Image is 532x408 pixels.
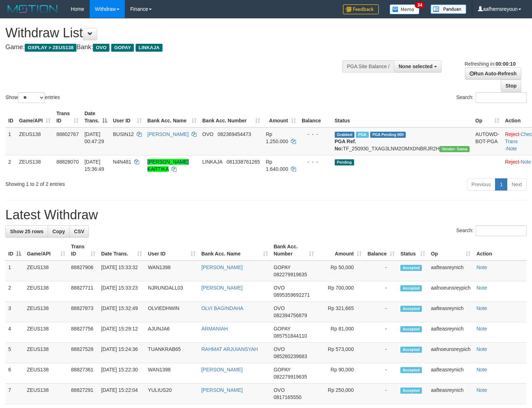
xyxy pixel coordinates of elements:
button: None selected [394,60,442,72]
span: OVO [274,346,285,352]
a: OLVI BAGINDAHA [201,305,243,311]
span: PGA Pending [370,132,406,138]
a: [PERSON_NAME] [201,264,243,270]
span: Show 25 rows [10,229,43,234]
input: Search: [476,225,527,236]
span: OVO [274,305,285,311]
span: Pending [335,159,354,165]
td: ZEUS138 [16,155,53,175]
a: Stop [501,80,521,92]
td: TUANKRAB65 [145,343,198,363]
td: ZEUS138 [24,302,68,322]
th: ID: activate to sort column descending [5,240,24,261]
span: CSV [74,229,84,234]
strong: 00:00:10 [495,61,515,67]
td: [DATE] 15:22:30 [98,363,145,384]
label: Search: [456,225,527,236]
span: GOPAY [274,264,291,270]
td: 2 [5,155,16,175]
a: Note [476,264,487,270]
td: 3 [5,302,24,322]
td: 88827291 [68,384,98,404]
td: Rp 90,000 [317,363,364,384]
th: Date Trans.: activate to sort column ascending [98,240,145,261]
th: Bank Acc. Name: activate to sort column ascending [198,240,270,261]
td: 1 [5,261,24,281]
span: Copy 082394756879 to clipboard [274,313,307,318]
td: Rp 81,000 [317,322,364,343]
td: 1 [5,127,16,155]
a: [PERSON_NAME] [201,387,243,393]
td: WAN1398 [145,363,198,384]
td: [DATE] 15:22:04 [98,384,145,404]
th: Trans ID: activate to sort column ascending [53,107,81,127]
th: Bank Acc. Number: activate to sort column ascending [271,240,317,261]
td: - [364,261,397,281]
select: Showentries [18,92,45,103]
span: Copy 085751844110 to clipboard [274,333,307,339]
th: Status: activate to sort column ascending [397,240,428,261]
label: Show entries [5,92,60,103]
td: - [364,363,397,384]
span: Copy 0817165550 to clipboard [274,394,302,400]
a: Next [507,178,527,191]
span: Accepted [400,388,422,394]
th: Action [474,240,527,261]
span: 88828070 [56,159,79,165]
td: 5 [5,343,24,363]
th: Date Trans.: activate to sort column descending [81,107,110,127]
a: Note [476,346,487,352]
img: MOTION_logo.png [5,4,60,14]
td: 88827906 [68,261,98,281]
td: NJRUNDALL03 [145,281,198,302]
th: Trans ID: activate to sort column ascending [68,240,98,261]
a: Reject [505,131,519,137]
span: N4N481 [113,159,131,165]
span: Marked by aafsreyleap [356,132,368,138]
td: aafnoeunsreypich [428,343,474,363]
td: 88827711 [68,281,98,302]
a: Note [476,367,487,372]
a: Reject [505,159,519,165]
td: 2 [5,281,24,302]
span: OVO [93,44,109,52]
th: Bank Acc. Name: activate to sort column ascending [145,107,199,127]
a: [PERSON_NAME] KARTIKA [147,159,189,172]
span: Copy 082369454473 to clipboard [218,131,251,137]
span: Accepted [400,285,422,291]
a: [PERSON_NAME] [147,131,189,137]
span: Vendor URL: https://trx31.1velocity.biz [439,146,470,152]
td: TF_250930_TXAG3LNM2OMXDNBRJR2H [332,127,472,155]
span: [DATE] 00:47:29 [84,131,104,144]
th: Amount: activate to sort column ascending [317,240,364,261]
span: Rp 1.250.000 [266,131,288,144]
td: [DATE] 15:33:32 [98,261,145,281]
a: Run Auto-Refresh [465,67,521,80]
th: Balance: activate to sort column ascending [364,240,397,261]
th: Game/API: activate to sort column ascending [24,240,68,261]
span: BUSIN12 [113,131,134,137]
td: 88827756 [68,322,98,343]
td: 88827361 [68,363,98,384]
th: Op: activate to sort column ascending [428,240,474,261]
td: Rp 250,000 [317,384,364,404]
th: Status [332,107,472,127]
td: [DATE] 15:29:12 [98,322,145,343]
span: LINKAJA [202,159,222,165]
td: 7 [5,384,24,404]
td: ZEUS138 [16,127,53,155]
span: 88802767 [56,131,79,137]
span: None selected [399,64,433,69]
td: - [364,322,397,343]
td: YULIUS20 [145,384,198,404]
a: CSV [69,225,89,238]
a: 1 [495,178,507,191]
span: Accepted [400,265,422,271]
td: Rp 321,665 [317,302,364,322]
img: Button%20Memo.svg [390,4,420,14]
th: Game/API: activate to sort column ascending [16,107,53,127]
a: Previous [467,178,495,191]
img: panduan.png [430,4,466,14]
td: Rp 573,000 [317,343,364,363]
span: Copy [52,229,65,234]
